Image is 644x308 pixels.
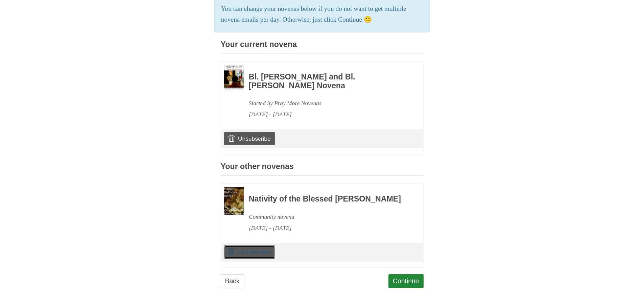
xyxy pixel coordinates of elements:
[249,109,405,120] div: [DATE] - [DATE]
[224,65,244,90] img: Novena image
[249,98,405,109] div: Started by Pray More Novenas
[224,245,275,258] a: Unsubscribe
[221,40,424,53] h3: Your current novena
[249,222,405,234] div: [DATE] - [DATE]
[221,3,423,26] p: You can change your novenas below if you do not want to get multiple novena emails per day. Other...
[249,211,405,222] div: Community novena
[221,274,244,288] a: Back
[249,195,405,204] h3: Nativity of the Blessed [PERSON_NAME]
[388,274,424,288] a: Continue
[224,132,275,145] a: Unsubscribe
[221,162,424,175] h3: Your other novenas
[224,187,244,215] img: Novena image
[249,73,405,90] h3: Bl. [PERSON_NAME] and Bl. [PERSON_NAME] Novena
